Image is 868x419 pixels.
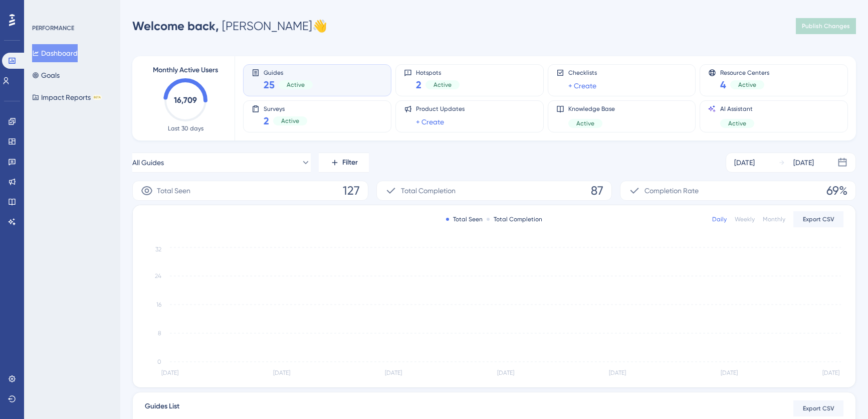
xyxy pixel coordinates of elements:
button: Publish Changes [796,18,856,34]
span: Active [281,117,299,125]
tspan: [DATE] [721,369,738,376]
tspan: [DATE] [385,369,402,376]
span: Resource Centers [720,69,769,76]
div: Total Completion [487,215,542,223]
tspan: [DATE] [497,369,514,376]
div: [PERSON_NAME] 👋 [132,18,327,34]
tspan: 32 [155,246,161,253]
span: AI Assistant [720,105,754,113]
span: 25 [264,78,275,92]
span: Active [738,81,756,89]
tspan: [DATE] [609,369,626,376]
span: Export CSV [803,404,834,412]
tspan: [DATE] [273,369,290,376]
button: Export CSV [793,211,843,227]
span: Total Completion [401,185,456,197]
a: + Create [416,116,444,128]
button: Filter [319,153,369,173]
span: All Guides [132,157,164,169]
span: Active [287,81,305,89]
span: 127 [343,183,360,199]
span: Guides List [145,400,179,416]
span: Guides [264,69,313,76]
div: [DATE] [793,157,814,169]
span: Active [433,81,452,89]
div: Total Seen [446,215,483,223]
span: Total Seen [157,185,190,197]
span: 87 [591,183,603,199]
button: Impact ReportsBETA [32,88,102,106]
span: 2 [264,114,269,128]
div: BETA [93,95,102,100]
tspan: 16 [156,301,161,308]
a: + Create [568,80,596,92]
span: Monthly Active Users [153,64,218,76]
span: 4 [720,78,726,92]
button: All Guides [132,153,311,173]
tspan: [DATE] [822,369,839,376]
span: Active [728,119,746,127]
span: Export CSV [803,215,834,223]
span: Active [576,119,594,127]
span: Product Updates [416,105,465,113]
span: Filter [342,157,358,169]
span: Knowledge Base [568,105,615,113]
span: Surveys [264,105,307,112]
span: 69% [826,183,847,199]
span: Last 30 days [168,124,203,132]
div: PERFORMANCE [32,24,74,32]
span: Checklists [568,69,597,77]
span: Completion Rate [644,185,699,197]
span: Welcome back, [132,19,219,33]
div: Daily [712,215,727,223]
button: Export CSV [793,400,843,416]
tspan: 8 [158,330,161,337]
button: Dashboard [32,44,78,62]
button: Goals [32,66,60,84]
span: Publish Changes [802,22,850,30]
div: Weekly [735,215,755,223]
tspan: 0 [157,358,161,365]
div: Monthly [763,215,785,223]
div: [DATE] [734,157,755,169]
tspan: 24 [155,272,161,280]
span: 2 [416,78,421,92]
tspan: [DATE] [161,369,178,376]
span: Hotspots [416,69,460,76]
text: 16,709 [174,95,197,105]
